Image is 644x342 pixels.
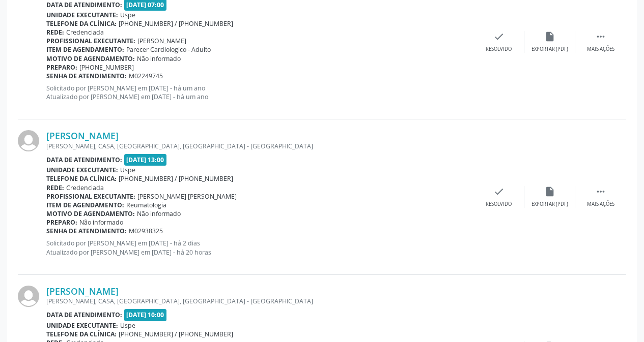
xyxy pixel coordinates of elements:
b: Motivo de agendamento: [46,209,135,218]
p: Solicitado por [PERSON_NAME] em [DATE] - há um ano Atualizado por [PERSON_NAME] em [DATE] - há um... [46,84,473,101]
b: Unidade executante: [46,321,118,330]
div: [PERSON_NAME], CASA, [GEOGRAPHIC_DATA], [GEOGRAPHIC_DATA] - [GEOGRAPHIC_DATA] [46,142,473,150]
div: Resolvido [486,201,512,208]
img: img [18,130,39,151]
i: insert_drive_file [544,186,555,197]
div: Exportar (PDF) [531,46,568,53]
span: [PHONE_NUMBER] / [PHONE_NUMBER] [119,174,233,183]
span: [DATE] 10:00 [124,309,167,321]
span: [PHONE_NUMBER] / [PHONE_NUMBER] [119,19,233,28]
div: Resolvido [486,46,512,53]
span: M02249745 [129,72,163,80]
span: Não informado [137,54,181,63]
b: Motivo de agendamento: [46,54,135,63]
span: Uspe [120,11,135,19]
span: Credenciada [66,183,104,192]
span: Uspe [120,321,135,330]
a: [PERSON_NAME] [46,286,119,297]
span: Uspe [120,166,135,174]
b: Rede: [46,28,64,37]
span: [PHONE_NUMBER] / [PHONE_NUMBER] [119,330,233,338]
b: Senha de atendimento: [46,72,127,80]
span: Reumatologia [126,201,166,209]
b: Telefone da clínica: [46,19,117,28]
span: Não informado [79,218,123,227]
b: Preparo: [46,63,77,72]
b: Profissional executante: [46,192,135,201]
b: Item de agendamento: [46,45,124,54]
p: Solicitado por [PERSON_NAME] em [DATE] - há 2 dias Atualizado por [PERSON_NAME] em [DATE] - há 20... [46,239,473,256]
b: Unidade executante: [46,166,118,174]
b: Senha de atendimento: [46,227,127,235]
span: [PHONE_NUMBER] [79,63,134,72]
i: check [493,186,505,197]
b: Rede: [46,183,64,192]
span: [DATE] 13:00 [124,154,167,166]
div: Mais ações [587,201,614,208]
b: Unidade executante: [46,11,118,19]
b: Data de atendimento: [46,1,122,9]
span: Credenciada [66,28,104,37]
div: Exportar (PDF) [531,201,568,208]
div: Mais ações [587,46,614,53]
i:  [595,186,606,197]
span: M02938325 [129,227,163,235]
span: [PERSON_NAME] [PERSON_NAME] [137,192,237,201]
b: Telefone da clínica: [46,330,117,338]
a: [PERSON_NAME] [46,130,119,141]
span: Não informado [137,209,181,218]
b: Item de agendamento: [46,201,124,209]
b: Profissional executante: [46,37,135,45]
b: Data de atendimento: [46,310,122,319]
span: Parecer Cardiologico - Adulto [126,45,211,54]
i:  [595,31,606,42]
b: Preparo: [46,218,77,227]
span: [PERSON_NAME] [137,37,186,45]
b: Telefone da clínica: [46,174,117,183]
i: insert_drive_file [544,31,555,42]
img: img [18,286,39,307]
div: [PERSON_NAME], CASA, [GEOGRAPHIC_DATA], [GEOGRAPHIC_DATA] - [GEOGRAPHIC_DATA] [46,297,473,305]
i: check [493,31,505,42]
b: Data de atendimento: [46,156,122,164]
